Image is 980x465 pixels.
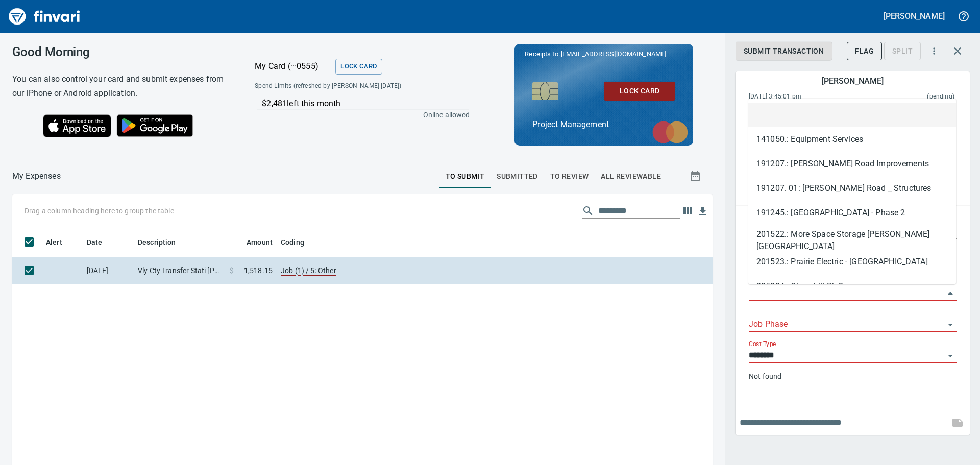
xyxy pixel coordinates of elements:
[736,42,832,61] button: Submit Transaction
[12,45,229,59] h3: Good Morning
[749,92,864,102] span: [DATE] 3:45:01 pm
[748,176,956,201] li: 191207. 01: [PERSON_NAME] Road _ Structures
[233,236,273,249] span: Amount
[46,236,76,249] span: Alert
[46,236,62,249] span: Alert
[6,4,83,29] img: Finvari
[87,236,103,249] span: Date
[83,257,134,284] td: [DATE]
[111,109,199,142] img: Get it on Google Play
[748,225,956,250] li: 201522.: More Space Storage [PERSON_NAME][GEOGRAPHIC_DATA]
[340,61,377,72] span: Lock Card
[943,286,958,301] button: Close
[855,45,874,58] span: Flag
[550,170,589,183] span: To Review
[601,170,661,183] span: All Reviewable
[277,257,532,284] td: Job (1) / 5: Other
[532,118,675,131] p: Project Management
[680,203,695,218] button: Choose columns to display
[560,49,667,59] span: [EMAIL_ADDRESS][DOMAIN_NAME]
[247,236,273,249] span: Amount
[247,110,470,120] p: Online allowed
[230,265,234,276] span: $
[943,349,958,363] button: Open
[680,164,713,188] button: Show transactions within a particular date range
[12,170,61,182] nav: breadcrumb
[138,236,189,249] span: Description
[748,250,956,274] li: 201523.: Prairie Electric - [GEOGRAPHIC_DATA]
[24,206,174,216] p: Drag a column heading here to group the table
[822,76,883,86] h5: [PERSON_NAME]
[525,49,683,59] p: Receipts to:
[335,59,382,75] button: Lock Card
[748,152,956,176] li: 191207.: [PERSON_NAME] Road Improvements
[281,236,317,249] span: Coding
[748,274,956,299] li: 205004.: Cloverhill Ph 2
[255,60,331,72] p: My Card (···0555)
[138,236,176,249] span: Description
[864,92,954,102] span: This charge has not been settled by the merchant yet. This usually takes a couple of days but in ...
[604,82,675,101] button: Lock Card
[744,45,824,58] span: Submit Transaction
[497,170,538,183] span: Submitted
[87,236,116,249] span: Date
[43,114,111,137] img: Download on the App Store
[847,42,882,61] button: Flag
[945,39,970,63] button: Close transaction
[748,201,956,225] li: 191245.: [GEOGRAPHIC_DATA] - Phase 2
[748,127,956,152] li: 141050.: Equipment Services
[281,236,304,249] span: Coding
[884,46,921,55] div: Transaction still pending, cannot split yet. It usually takes 2-3 days for a merchant to settle a...
[612,85,667,97] span: Lock Card
[923,40,945,62] button: More
[647,116,693,149] img: mastercard.svg
[446,170,485,183] span: To Submit
[12,72,229,101] h6: You can also control your card and submit expenses from our iPhone or Android application.
[695,204,710,219] button: Download table
[749,341,776,347] label: Cost Type
[134,257,226,284] td: Vly Cty Transfer Stati [PERSON_NAME] ID
[884,11,945,21] h5: [PERSON_NAME]
[12,170,61,182] p: My Expenses
[945,410,970,435] span: This records your note into the expense
[262,97,469,110] p: $2,481 left this month
[255,81,434,91] span: Spend Limits (refreshed by [PERSON_NAME] [DATE])
[881,8,947,24] button: [PERSON_NAME]
[244,265,273,276] span: 1,518.15
[943,317,958,332] button: Open
[749,371,957,381] p: Not found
